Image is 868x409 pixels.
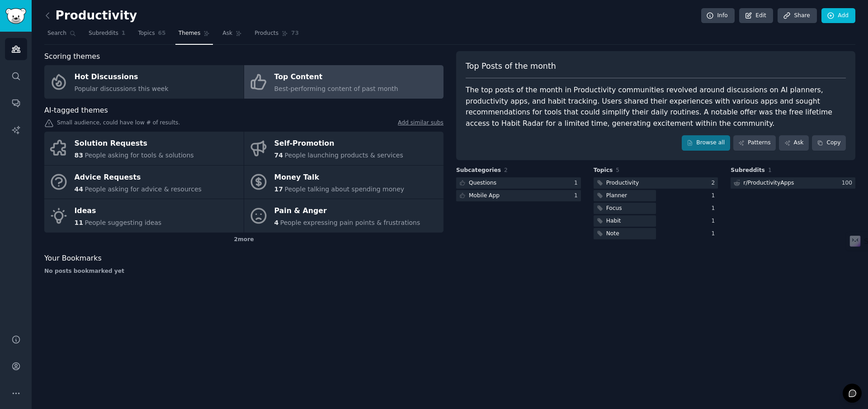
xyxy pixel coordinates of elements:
[504,167,508,173] span: 2
[469,192,500,200] div: Mobile App
[712,230,718,238] div: 1
[274,204,420,219] div: Pain & Anger
[244,199,443,233] a: Pain & Anger4People expressing pain points & frustrations
[44,105,108,116] span: AI-tagged themes
[712,192,718,200] div: 1
[284,185,404,193] span: People talking about spending money
[812,135,846,151] button: Copy
[594,228,718,239] a: Note1
[219,26,245,45] a: Ask
[44,26,79,45] a: Search
[175,26,213,45] a: Themes
[44,132,244,165] a: Solution Requests83People asking for tools & solutions
[606,204,622,213] div: Focus
[85,26,128,45] a: Subreddits1
[47,29,66,38] span: Search
[158,29,166,38] span: 65
[44,166,244,199] a: Advice Requests44People asking for advice & resources
[606,179,639,187] div: Productivity
[44,119,443,128] div: Small audience, could have low # of results.
[701,8,735,24] a: Info
[75,185,83,193] span: 44
[280,219,420,226] span: People expressing pain points & frustrations
[574,192,581,200] div: 1
[712,204,718,213] div: 1
[594,190,718,201] a: Planner1
[712,179,718,187] div: 2
[44,253,102,264] span: Your Bookmarks
[274,152,283,159] span: 74
[768,167,772,173] span: 1
[244,65,443,99] a: Top ContentBest-performing content of past month
[44,267,443,276] div: No posts bookmarked yet
[274,185,283,193] span: 17
[244,132,443,165] a: Self-Promotion74People launching products & services
[398,119,443,128] a: Add similar subs
[75,170,202,185] div: Advice Requests
[122,29,126,38] span: 1
[606,192,627,200] div: Planner
[75,137,194,151] div: Solution Requests
[135,26,169,45] a: Topics65
[85,185,201,193] span: People asking for advice & resources
[75,85,169,92] span: Popular discussions this week
[274,85,398,92] span: Best-performing content of past month
[284,152,403,159] span: People launching products & services
[682,135,730,151] a: Browse all
[466,61,556,72] span: Top Posts of the month
[574,179,581,187] div: 1
[85,152,193,159] span: People asking for tools & solutions
[44,65,244,99] a: Hot DiscussionsPopular discussions this week
[274,219,279,226] span: 4
[5,8,26,24] img: GummySearch logo
[606,230,619,238] div: Note
[89,29,118,38] span: Subreddits
[712,217,718,225] div: 1
[75,152,83,159] span: 83
[75,204,162,219] div: Ideas
[75,70,169,85] div: Hot Discussions
[594,166,613,175] span: Topics
[251,26,302,45] a: Products73
[44,233,443,247] div: 2 more
[606,217,621,225] div: Habit
[44,51,100,62] span: Scoring themes
[594,177,718,189] a: Productivity2
[456,177,581,189] a: Questions1
[778,8,816,24] a: Share
[469,179,496,187] div: Questions
[255,29,278,38] span: Products
[179,29,201,38] span: Themes
[616,167,619,173] span: 5
[779,135,809,151] a: Ask
[222,29,232,38] span: Ask
[75,219,83,226] span: 11
[743,179,794,187] div: r/ ProductivityApps
[244,166,443,199] a: Money Talk17People talking about spending money
[274,170,405,185] div: Money Talk
[456,166,501,175] span: Subcategories
[44,9,137,23] h2: Productivity
[85,219,161,226] span: People suggesting ideas
[291,29,299,38] span: 73
[594,203,718,214] a: Focus1
[594,215,718,227] a: Habit1
[731,177,855,189] a: r/ProductivityApps100
[466,85,846,129] div: The top posts of the month in Productivity communities revolved around discussions on AI planners...
[274,70,398,85] div: Top Content
[842,179,855,187] div: 100
[733,135,776,151] a: Patterns
[731,166,765,175] span: Subreddits
[44,199,244,233] a: Ideas11People suggesting ideas
[456,190,581,201] a: Mobile App1
[274,137,403,151] div: Self-Promotion
[739,8,773,24] a: Edit
[821,8,855,24] a: Add
[138,29,155,38] span: Topics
